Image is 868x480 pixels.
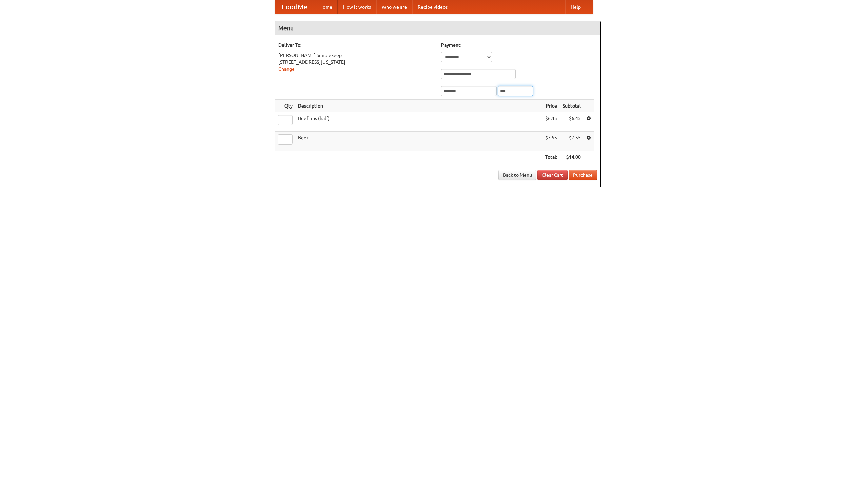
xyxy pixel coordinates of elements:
[498,170,536,180] a: Back to Menu
[441,42,597,49] h5: Payment:
[565,0,586,14] a: Help
[278,59,434,65] div: [STREET_ADDRESS][US_STATE]
[569,170,597,180] button: Purchase
[560,132,584,151] td: $7.55
[412,0,453,14] a: Recipe videos
[278,42,434,49] h5: Deliver To:
[275,21,600,35] h4: Menu
[542,112,560,132] td: $6.45
[560,112,584,132] td: $6.45
[537,170,568,180] a: Clear Cart
[314,0,338,14] a: Home
[542,151,560,164] th: Total:
[295,112,542,132] td: Beef ribs (half)
[278,66,295,72] a: Change
[542,132,560,151] td: $7.55
[560,151,584,164] th: $14.00
[338,0,376,14] a: How it works
[275,100,295,112] th: Qty
[295,100,542,112] th: Description
[542,100,560,112] th: Price
[275,0,314,14] a: FoodMe
[295,132,542,151] td: Beer
[278,52,434,59] div: [PERSON_NAME] Simplekeep
[560,100,584,112] th: Subtotal
[376,0,412,14] a: Who we are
